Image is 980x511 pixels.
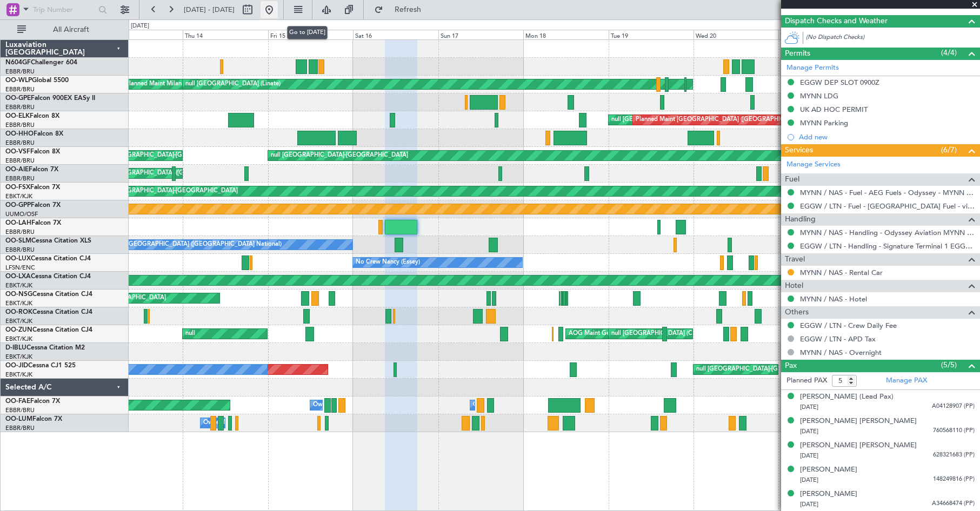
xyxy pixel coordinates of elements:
[941,47,957,58] span: (4/4)
[5,59,31,66] span: N604GF
[5,202,61,209] a: OO-GPPFalcon 7X
[886,375,927,386] a: Manage PAX
[800,241,975,251] a: EGGW / LTN - Handling - Signature Terminal 1 EGGW / LTN
[5,77,69,84] a: OO-WLPGlobal 5500
[101,147,238,164] div: null [GEOGRAPHIC_DATA]-[GEOGRAPHIC_DATA]
[5,210,38,218] a: UUMO/OSF
[800,489,857,500] div: [PERSON_NAME]
[184,5,235,15] span: [DATE] - [DATE]
[5,113,59,119] a: OO-ELKFalcon 8X
[5,345,26,351] span: D-IBLU
[5,291,92,298] a: OO-NSGCessna Citation CJ4
[933,475,975,484] span: 148249816 (PP)
[694,30,778,39] div: Wed 20
[5,362,76,369] a: OO-JIDCessna CJ1 525
[800,452,818,460] span: [DATE]
[785,173,799,186] span: Fuel
[800,465,857,475] div: [PERSON_NAME]
[786,63,839,73] a: Manage Permits
[786,159,841,170] a: Manage Services
[33,2,95,18] input: Trip Number
[800,440,917,451] div: [PERSON_NAME] [PERSON_NAME]
[287,26,328,39] div: Go to [DATE]
[271,147,408,164] div: null [GEOGRAPHIC_DATA]-[GEOGRAPHIC_DATA]
[5,255,91,262] a: OO-LUXCessna Citation CJ4
[5,273,91,280] a: OO-LXACessna Citation CJ4
[569,326,650,342] div: AOG Maint Geneva (Cointrin)
[800,294,867,304] a: MYNN / NAS - Hotel
[800,78,879,87] div: EGGW DEP SLOT 0900Z
[5,95,95,102] a: OO-GPEFalcon 900EX EASy II
[609,30,694,39] div: Tue 19
[5,281,32,290] a: EBKT/KJK
[356,254,420,271] div: No Crew Nancy (Essey)
[473,397,546,413] div: Owner Melsbroek Air Base
[5,416,32,422] span: OO-LUM
[800,228,975,237] a: MYNN / NAS - Handling - Odyssey Aviation MYNN / NAS
[932,402,975,411] span: A04128907 (PP)
[611,326,712,342] div: null [GEOGRAPHIC_DATA] (Cointrin)
[785,48,810,60] span: Permits
[101,183,238,199] div: null [GEOGRAPHIC_DATA]-[GEOGRAPHIC_DATA]
[5,327,32,333] span: OO-ZUN
[101,237,282,253] div: No Crew [GEOGRAPHIC_DATA] ([GEOGRAPHIC_DATA] National)
[800,348,882,357] a: MYNN / NAS - Overnight
[800,476,818,484] span: [DATE]
[12,21,117,38] button: All Aircraft
[5,299,32,307] a: EBKT/KJK
[5,174,35,183] a: EBBR/BRU
[5,255,31,262] span: OO-LUX
[611,112,752,128] div: null [GEOGRAPHIC_DATA] ([GEOGRAPHIC_DATA])
[5,77,32,84] span: OO-WLP
[785,15,888,28] span: Dispatch Checks and Weather
[5,238,31,244] span: OO-SLM
[799,132,975,142] div: Add new
[800,188,975,197] a: MYNN / NAS - Fuel - AEG Fuels - Odyssey - MYNN / NAS
[800,334,876,344] a: EGGW / LTN - APD Tax
[941,144,957,156] span: (6/7)
[785,360,797,372] span: Pax
[5,362,28,369] span: OO-JID
[98,30,183,39] div: Wed 13
[5,139,35,147] a: EBBR/BRU
[5,246,35,254] a: EBBR/BRU
[5,220,61,226] a: OO-LAHFalcon 7X
[5,149,60,155] a: OO-VSFFalcon 8X
[5,157,35,165] a: EBBR/BRU
[5,309,92,315] a: OO-ROKCessna Citation CJ4
[785,280,803,292] span: Hotel
[5,309,32,315] span: OO-ROK
[353,30,438,39] div: Sat 16
[800,416,917,427] div: [PERSON_NAME] [PERSON_NAME]
[696,361,834,378] div: null [GEOGRAPHIC_DATA]-[GEOGRAPHIC_DATA]
[5,85,35,93] a: EBBR/BRU
[523,30,608,39] div: Mon 18
[5,371,32,379] a: EBKT/KJK
[800,321,897,330] a: EGGW / LTN - Crew Daily Fee
[800,268,883,277] a: MYNN / NAS - Rental Car
[785,213,816,226] span: Handling
[5,264,35,272] a: LFSN/ENC
[5,317,32,325] a: EBKT/KJK
[5,353,32,361] a: EBKT/KJK
[786,375,827,386] label: Planned PAX
[28,26,114,33] span: All Aircraft
[5,291,32,298] span: OO-NSG
[5,95,31,102] span: OO-GPE
[785,306,809,319] span: Others
[800,91,838,100] div: MYNN LDG
[203,415,277,431] div: Owner Melsbroek Air Base
[5,345,85,351] a: D-IBLUCessna Citation M2
[778,30,863,39] div: Thu 21
[185,76,281,92] div: null [GEOGRAPHIC_DATA] (Linate)
[183,30,268,39] div: Thu 14
[785,253,805,266] span: Travel
[369,1,434,18] button: Refresh
[5,327,92,333] a: OO-ZUNCessna Citation CJ4
[5,406,35,414] a: EBBR/BRU
[313,397,386,413] div: Owner Melsbroek Air Base
[5,149,30,155] span: OO-VSF
[933,451,975,460] span: 628321683 (PP)
[5,335,32,343] a: EBKT/KJK
[5,228,35,236] a: EBBR/BRU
